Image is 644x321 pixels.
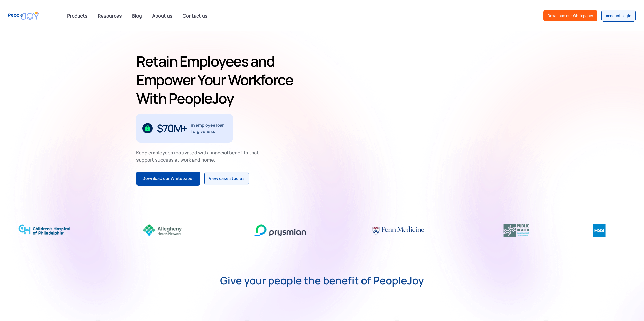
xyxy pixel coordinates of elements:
div: View case studies [209,175,245,182]
h1: Retain Employees and Empower Your Workforce With PeopleJoy [136,52,320,108]
a: home [8,8,39,23]
a: Download our Whitepaper [136,172,200,186]
div: Keep employees motivated with financial benefits that support success at work and home. [136,149,263,163]
div: Products [64,11,91,21]
div: Account Login [606,13,631,18]
div: Download our Whitepaper [548,13,593,18]
div: 1 / 3 [136,114,233,143]
a: Blog [129,10,145,21]
a: Download our Whitepaper [543,10,597,21]
a: About us [149,10,175,21]
a: Account Login [601,10,636,22]
div: in employee loan forgiveness [191,122,227,134]
a: View case studies [204,172,249,185]
strong: Give your people the benefit of PeopleJoy [220,275,424,286]
a: Resources [95,10,125,21]
div: Download our Whitepaper [142,175,194,182]
div: $70M+ [157,124,187,132]
a: Contact us [180,10,211,21]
